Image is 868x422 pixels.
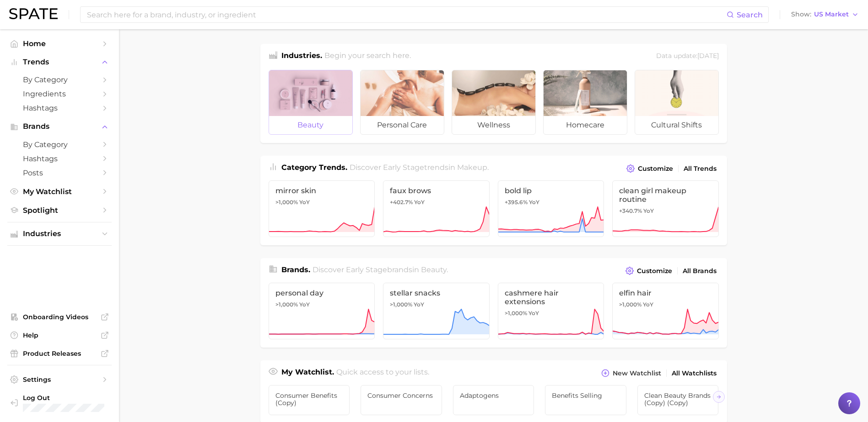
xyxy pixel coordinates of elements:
[23,394,110,402] span: Log Out
[23,206,96,215] span: Spotlight
[644,392,712,406] span: Clean Beauty Brands (copy) (copy)
[390,289,483,297] span: stellar snacks
[7,87,112,101] a: Ingredients
[7,347,112,360] a: Product Releases
[7,137,112,152] a: by Category
[390,199,413,206] span: +402.7%
[599,367,663,380] button: New Watchlist
[680,265,719,277] a: All Brands
[543,70,627,135] a: homecare
[637,385,719,415] a: Clean Beauty Brands (copy) (copy)
[457,163,487,172] span: makeup
[281,50,322,63] h1: Industries.
[619,186,712,204] span: clean girl makeup routine
[619,301,642,308] span: >1,000%
[498,283,604,339] a: cashmere hair extensions>1,000% YoY
[269,116,352,134] span: beauty
[281,265,310,274] span: Brands .
[350,163,489,172] span: Discover Early Stage trends in .
[669,367,719,380] a: All Watchlists
[7,73,112,87] a: by Category
[612,180,719,237] a: clean girl makeup routine+340.7% YoY
[7,166,112,180] a: Posts
[643,301,653,308] span: YoY
[635,70,719,135] a: cultural shifts
[460,392,528,399] span: adaptogens
[23,313,96,321] span: Onboarding Videos
[361,385,442,415] a: Consumer Concerns
[7,227,112,241] button: Industries
[23,187,96,196] span: My Watchlist
[7,391,112,415] a: Log out. Currently logged in with e-mail jennifer.king@symrise.com.
[7,152,112,166] a: Hashtags
[86,7,727,22] input: Search here for a brand, industry, or ingredient
[7,373,112,386] a: Settings
[421,265,447,274] span: beauty
[9,8,58,19] img: SPATE
[635,116,718,134] span: cultural shifts
[528,310,539,317] span: YoY
[529,199,539,206] span: YoY
[269,385,350,415] a: Consumer Benefits (copy)
[505,289,598,306] span: cashmere hair extensions
[453,385,534,415] a: adaptogens
[275,199,298,206] span: >1,000%
[23,39,96,48] span: Home
[619,207,642,214] span: +340.7%
[336,367,429,380] h2: Quick access to your lists.
[638,165,673,173] span: Customize
[360,70,444,135] a: personal care
[23,58,96,66] span: Trends
[23,331,96,339] span: Help
[656,50,719,63] div: Data update: [DATE]
[383,180,490,237] a: faux brows+402.7% YoY
[313,265,448,274] span: Discover Early Stage brands in .
[505,199,528,206] span: +395.6%
[390,301,412,308] span: >1,000%
[324,50,411,63] h2: Begin your search here.
[414,301,424,308] span: YoY
[281,367,334,380] h1: My Watchlist.
[23,154,96,163] span: Hashtags
[23,75,96,84] span: by Category
[383,283,490,339] a: stellar snacks>1,000% YoY
[23,375,96,384] span: Settings
[299,301,310,308] span: YoY
[814,12,849,17] span: US Market
[299,199,310,206] span: YoY
[23,122,96,131] span: Brands
[281,163,347,172] span: Category Trends .
[7,203,112,217] a: Spotlight
[498,180,604,237] a: bold lip+395.6% YoY
[505,310,527,316] span: >1,000%
[23,90,96,98] span: Ingredients
[414,199,425,206] span: YoY
[23,349,96,358] span: Product Releases
[612,283,719,339] a: elfin hair>1,000% YoY
[275,186,368,195] span: mirror skin
[7,55,112,69] button: Trends
[7,185,112,199] a: My Watchlist
[367,392,435,399] span: Consumer Concerns
[7,310,112,324] a: Onboarding Videos
[613,369,661,377] span: New Watchlist
[452,70,536,135] a: wellness
[269,180,375,237] a: mirror skin>1,000% YoY
[672,369,717,377] span: All Watchlists
[789,9,861,21] button: ShowUS Market
[275,301,298,308] span: >1,000%
[737,11,763,19] span: Search
[7,101,112,115] a: Hashtags
[681,163,719,175] a: All Trends
[643,207,654,215] span: YoY
[545,385,626,415] a: Benefits Selling
[452,116,535,134] span: wellness
[544,116,627,134] span: homecare
[23,140,96,149] span: by Category
[275,392,343,406] span: Consumer Benefits (copy)
[7,328,112,342] a: Help
[390,186,483,195] span: faux brows
[552,392,620,399] span: Benefits Selling
[7,37,112,51] a: Home
[619,289,712,297] span: elfin hair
